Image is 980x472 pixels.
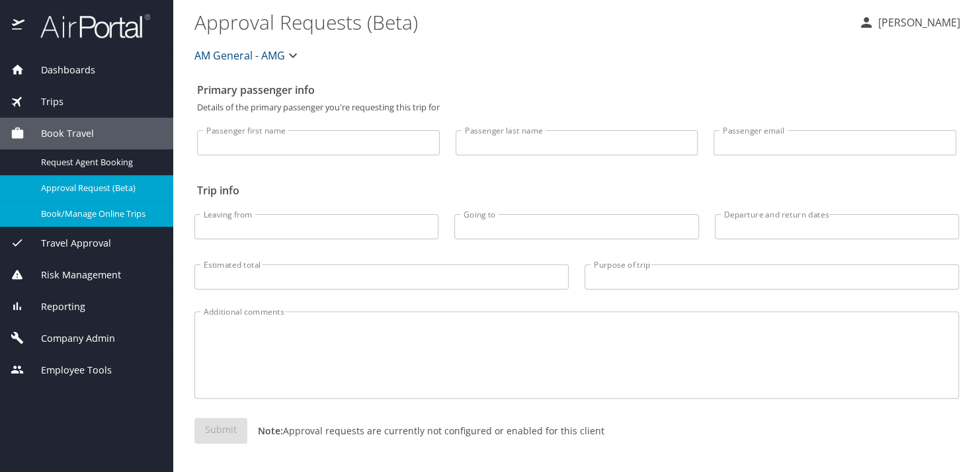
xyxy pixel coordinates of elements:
h2: Primary passenger info [197,79,956,100]
strong: Note: [258,424,283,437]
span: Approval Request (Beta) [41,182,157,194]
p: Approval requests are currently not configured or enabled for this client [247,424,604,438]
span: Book Travel [24,126,94,141]
span: Risk Management [24,268,121,282]
span: Dashboards [24,63,95,77]
span: Book/Manage Online Trips [41,208,157,220]
span: Request Agent Booking [41,156,157,169]
img: icon-airportal.png [12,13,26,39]
h1: Approval Requests (Beta) [194,1,848,42]
span: Employee Tools [24,363,112,377]
span: AM General - AMG [194,46,285,65]
p: Details of the primary passenger you're requesting this trip for [197,103,956,112]
p: [PERSON_NAME] [874,15,960,30]
span: Travel Approval [24,236,111,251]
span: Trips [24,95,63,109]
button: [PERSON_NAME] [853,11,965,34]
h2: Trip info [197,180,956,201]
img: airportal-logo.png [26,13,150,39]
span: Reporting [24,299,85,314]
button: AM General - AMG [189,42,306,69]
span: Company Admin [24,331,115,346]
